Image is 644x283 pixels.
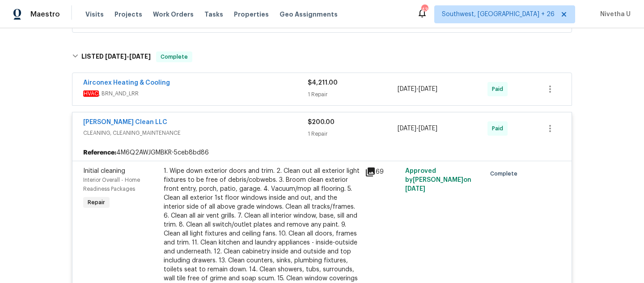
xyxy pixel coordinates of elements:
span: [DATE] [419,86,437,92]
span: , BRN_AND_LRR [83,89,308,98]
span: CLEANING, CLEANING_MAINTENANCE [83,129,308,137]
span: [DATE] [398,125,416,132]
div: LISTED [DATE]-[DATE]Complete [69,43,575,71]
span: Approved by [PERSON_NAME] on [405,168,471,192]
span: Paid [492,85,507,94]
span: Nivetha U [597,10,631,19]
span: Work Orders [153,10,194,19]
span: Visits [85,10,104,19]
a: Airconex Heating & Cooling [83,80,170,86]
div: 4M6Q2AWJGMBKR-5ceb8bd86 [72,145,572,161]
h6: LISTED [81,51,151,62]
span: Complete [490,169,521,178]
span: Tasks [204,11,223,17]
span: Geo Assignments [280,10,338,19]
span: Properties [234,10,269,19]
span: $200.00 [308,119,335,125]
b: Reference: [83,148,116,157]
span: [DATE] [405,186,425,192]
em: HVAC [83,90,99,97]
span: Projects [114,10,142,19]
div: 433 [421,5,428,14]
div: 1 Repair [308,90,398,99]
span: Interior Overall - Home Readiness Packages [83,177,140,192]
span: Initial cleaning [83,168,125,174]
div: 69 [365,167,400,177]
span: [DATE] [398,86,416,92]
div: 1 Repair [308,129,398,138]
span: - [398,124,437,133]
span: Complete [157,52,191,61]
span: Repair [84,198,109,207]
span: [DATE] [105,53,127,60]
span: - [398,85,437,94]
span: [DATE] [419,125,437,132]
span: [DATE] [129,53,151,60]
span: Southwest, [GEOGRAPHIC_DATA] + 26 [442,10,555,19]
span: Maestro [30,10,60,19]
span: Paid [492,124,507,133]
span: - [105,53,151,60]
a: [PERSON_NAME] Clean LLC [83,119,167,125]
span: $4,211.00 [308,80,338,86]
